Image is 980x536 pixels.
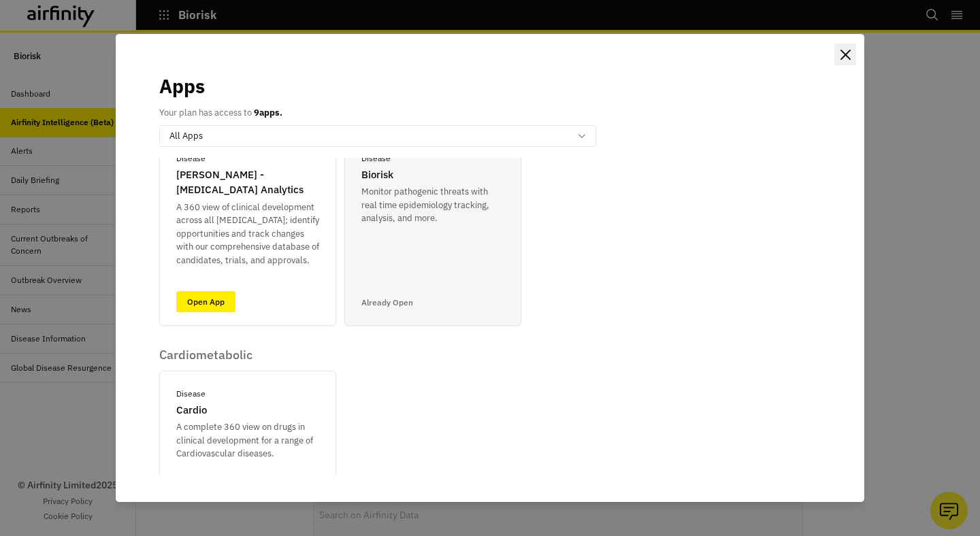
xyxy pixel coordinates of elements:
[361,167,393,183] p: Biorisk
[361,297,413,309] p: Already Open
[254,107,282,118] b: 9 apps.
[361,185,504,225] p: Monitor pathogenic threats with real time epidemiology tracking, analysis, and more.
[159,72,205,101] p: Apps
[176,152,206,165] p: Disease
[176,403,207,418] p: Cardio
[176,201,319,267] p: A 360 view of clinical development across all [MEDICAL_DATA]; identify opportunities and track ch...
[176,291,235,312] a: Open App
[169,129,203,143] p: All Apps
[159,348,336,363] p: Cardiometabolic
[176,167,319,198] p: [PERSON_NAME] - [MEDICAL_DATA] Analytics
[361,152,391,165] p: Disease
[159,106,282,120] p: Your plan has access to
[176,420,319,460] p: A complete 360 view on drugs in clinical development for a range of Cardiovascular diseases.
[176,388,206,400] p: Disease
[834,44,856,65] button: Close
